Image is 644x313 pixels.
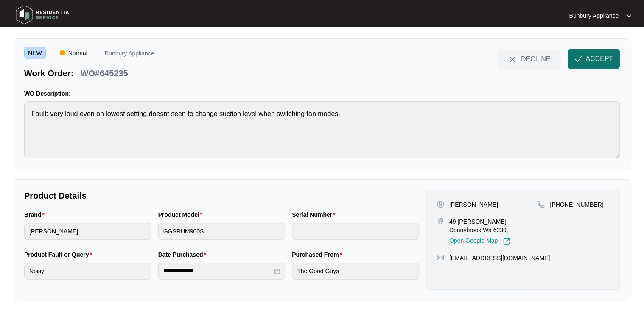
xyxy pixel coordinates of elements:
img: map-pin [537,200,545,208]
p: WO Description: [24,89,620,98]
p: Work Order: [24,67,73,79]
input: Product Fault or Query [24,263,151,280]
img: map-pin [437,217,444,225]
img: Link-External [503,238,510,245]
img: dropdown arrow [626,14,631,18]
a: Open Google Map [449,238,510,245]
input: Serial Number [292,223,419,240]
button: close-IconDECLINE [497,49,561,69]
img: user-pin [437,200,444,208]
input: Brand [24,223,151,240]
p: WO#645235 [80,67,128,79]
p: [EMAIL_ADDRESS][DOMAIN_NAME] [449,254,550,262]
label: Serial Number [292,211,339,219]
img: map-pin [437,254,444,261]
p: Bunbury Appliance [569,11,619,20]
label: Product Model [158,211,206,219]
img: residentia service logo [13,2,72,28]
span: Normal [65,47,91,59]
label: Purchased From [292,250,345,259]
input: Date Purchased [163,266,273,275]
p: Bunbury Appliance [105,50,154,59]
button: check-IconACCEPT [568,49,620,69]
label: Date Purchased [158,250,210,259]
label: Brand [24,211,48,219]
span: ACCEPT [585,54,613,64]
input: Purchased From [292,263,419,280]
p: 49 [PERSON_NAME] Donnybrook Wa 6239, [449,217,538,234]
p: Product Details [24,190,419,202]
span: DECLINE [521,54,550,64]
span: NEW [24,47,46,59]
label: Product Fault or Query [24,250,95,259]
img: Vercel Logo [60,50,65,55]
img: close-Icon [507,54,518,64]
input: Product Model [158,223,286,240]
textarea: Fault: very loud even on lowest setting,doesnt seen to change suction level when switching fan mo... [24,101,620,158]
p: [PERSON_NAME] [449,200,498,209]
p: [PHONE_NUMBER] [550,200,603,209]
img: check-Icon [574,55,582,63]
